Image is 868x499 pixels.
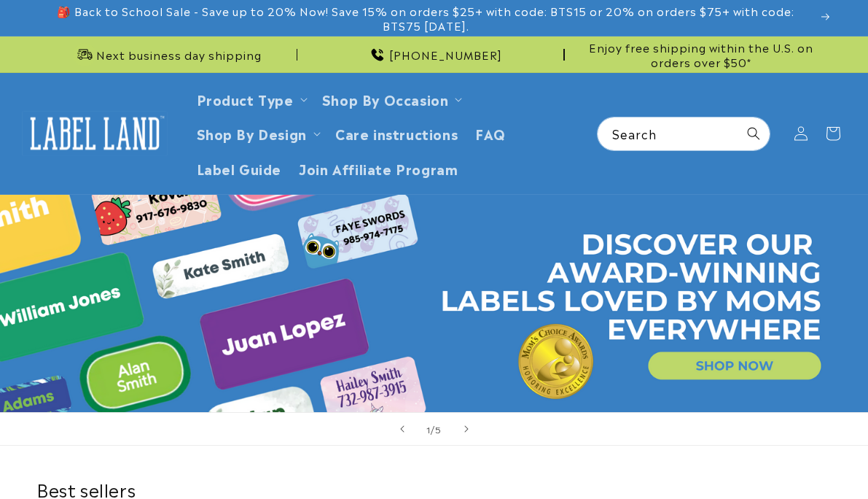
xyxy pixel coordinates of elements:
[738,117,770,150] button: Search
[197,123,307,143] a: Shop By Design
[450,413,482,445] button: Next slide
[22,111,168,156] img: Label Land
[188,151,291,185] a: Label Guide
[197,160,282,177] span: Label Guide
[299,160,458,177] span: Join Affiliate Program
[335,125,458,142] span: Care instructions
[386,413,418,445] button: Previous slide
[327,116,466,150] a: Care instructions
[96,47,262,62] span: Next business day shipping
[426,422,431,436] span: 1
[571,36,832,72] div: Announcement
[303,36,564,72] div: Announcement
[571,40,832,69] span: Enjoy free shipping within the U.S. on orders over $50*
[290,151,466,185] a: Join Affiliate Program
[313,82,469,116] summary: Shop By Occasion
[36,36,297,72] div: Announcement
[389,47,502,62] span: [PHONE_NUMBER]
[322,90,449,107] span: Shop By Occasion
[435,422,442,436] span: 5
[466,116,515,150] a: FAQ
[188,116,327,150] summary: Shop By Design
[475,125,506,142] span: FAQ
[17,105,173,161] a: Label Land
[197,89,294,109] a: Product Type
[431,422,435,436] span: /
[188,82,313,116] summary: Product Type
[562,430,853,484] iframe: Gorgias Floating Chat
[36,4,816,32] span: 🎒 Back to School Sale - Save up to 20% Now! Save 15% on orders $25+ with code: BTS15 or 20% on or...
